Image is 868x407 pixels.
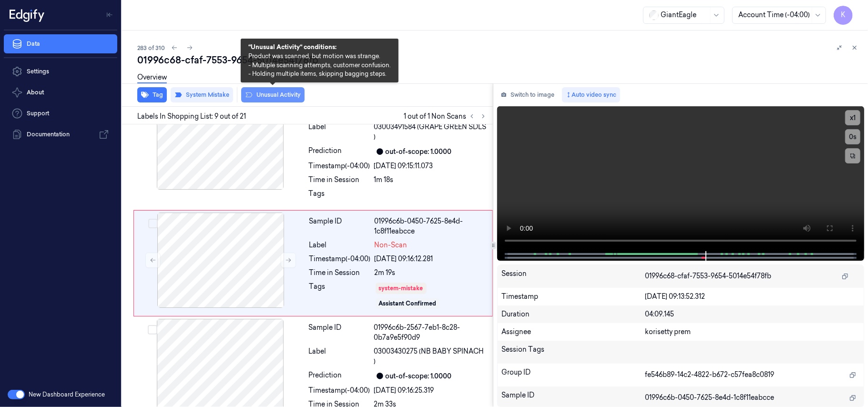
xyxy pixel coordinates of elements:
div: Time in Session [309,175,370,185]
div: 01996c68-cfaf-7553-9654-5014e54f78fb [137,53,860,67]
button: System Mistake [171,87,233,102]
div: 1m 18s [374,175,487,185]
button: Select row [148,325,157,335]
div: Timestamp [501,292,645,302]
button: x1 [845,110,860,125]
div: Tags [309,189,370,204]
div: korisetty prem [645,327,860,337]
div: [DATE] 09:13:52.312 [645,292,860,302]
a: Overview [137,72,167,83]
span: 1 out of 1 Non Scans [404,111,489,122]
div: [DATE] 09:16:12.281 [375,254,487,264]
div: Sample ID [309,216,371,236]
button: About [4,83,117,102]
div: Session [501,269,645,284]
button: Toggle Navigation [102,7,117,22]
button: Unusual Activity [241,87,305,102]
div: Tags [309,282,371,310]
span: 01996c6b-0450-7625-8e4d-1c8f11eabcce [645,393,774,403]
div: Label [309,240,371,250]
div: Prediction [309,370,370,382]
a: Support [4,104,117,123]
div: system-mistake [379,284,423,293]
a: Documentation [4,125,117,144]
div: 01996c6b-0450-7625-8e4d-1c8f11eabcce [375,216,487,236]
span: 01996c68-cfaf-7553-9654-5014e54f78fb [645,271,771,281]
span: fe546b89-14c2-4822-b672-c57fea8c0819 [645,370,774,380]
div: 2m 19s [375,268,487,278]
div: [DATE] 09:16:25.319 [374,386,487,396]
button: K [834,6,853,25]
div: Timestamp (-04:00) [309,161,370,171]
div: Sample ID [501,390,645,406]
div: Duration [501,309,645,319]
div: Timestamp (-04:00) [309,254,371,264]
button: Auto video sync [562,87,620,102]
span: Non-Scan [375,240,408,250]
div: Label [309,346,370,366]
div: Timestamp (-04:00) [309,386,370,396]
button: 0s [845,129,860,144]
a: Data [4,34,117,53]
span: 283 of 310 [137,44,165,52]
div: [DATE] 09:15:11.073 [374,161,487,171]
button: Tag [137,87,167,102]
button: Select row [148,219,158,228]
a: Settings [4,62,117,81]
span: 03003430275 (NB BABY SPINACH ) [374,346,487,366]
div: out-of-scope: 1.0000 [386,371,452,381]
button: Switch to image [497,87,558,102]
div: out-of-scope: 1.0000 [386,147,452,157]
div: Label [309,122,370,142]
div: 04:09.145 [645,309,860,319]
span: Labels In Shopping List: 9 out of 21 [137,112,246,122]
div: 01996c6b-2567-7eb1-8c28-0b7a9e5f90d9 [374,323,487,343]
div: Sample ID [309,323,370,343]
div: Assistant Confirmed [379,299,437,308]
div: Group ID [501,367,645,383]
div: Assignee [501,327,645,337]
div: Prediction [309,146,370,157]
span: 03003491584 (GRAPE GREEN SDLS ) [374,122,487,142]
div: Session Tags [501,345,645,360]
div: Time in Session [309,268,371,278]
